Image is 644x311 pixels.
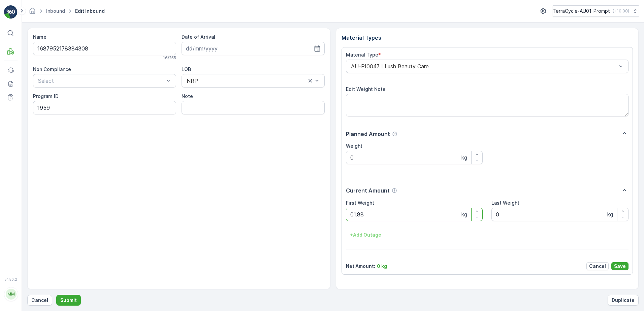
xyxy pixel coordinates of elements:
[586,262,609,270] button: Cancel
[4,283,18,306] button: MM
[37,155,52,161] span: 2.3 kg
[250,6,392,14] p: 01993126509999989136LJ8503398901000650305
[6,155,37,161] span: Net Amount :
[29,10,36,15] a: Homepage
[27,295,52,306] button: Cancel
[607,210,613,218] p: kg
[377,263,387,270] p: 0 kg
[346,143,362,149] label: Weight
[22,110,140,116] span: 01993126509999989136LJ8503398901000650305
[33,34,46,40] label: Name
[41,144,121,149] span: AU-PI0001 I Beauty and homecare
[346,52,378,58] label: Material Type
[392,188,397,193] div: Help Tooltip Icon
[611,262,629,270] button: Save
[346,86,386,92] label: Edit Weight Note
[38,77,164,85] p: Select
[346,230,385,240] button: +Add Outage
[163,55,176,61] p: 16 / 255
[6,289,17,300] div: MM
[38,166,48,172] span: 0 kg
[33,66,71,72] label: Non Compliance
[4,277,18,281] span: v 1.50.2
[4,5,18,19] img: logo
[553,5,639,17] button: TerraCycle-AU01-Prompt(+10:00)
[346,186,390,195] p: Current Amount
[31,297,48,304] p: Cancel
[612,297,635,304] p: Duplicate
[56,295,81,306] button: Submit
[392,131,397,137] div: Help Tooltip Icon
[346,130,390,138] p: Planned Amount
[346,263,375,270] p: Net Amount :
[614,263,626,270] p: Save
[6,133,38,138] span: First Weight :
[461,210,467,218] p: kg
[33,93,59,99] label: Program ID
[182,34,215,40] label: Date of Arrival
[6,144,41,149] span: Material Type :
[346,200,374,206] label: First Weight
[491,200,519,206] label: Last Weight
[608,295,639,306] button: Duplicate
[6,166,38,172] span: Last Weight :
[6,110,22,116] span: Name :
[36,122,52,127] span: [DATE]
[461,153,467,162] p: kg
[182,93,193,99] label: Note
[38,133,53,138] span: 2.3 kg
[182,42,325,55] input: dd/mm/yyyy
[342,34,633,42] p: Material Types
[6,122,36,127] span: Arrive Date :
[613,8,629,14] p: ( +10:00 )
[46,8,65,14] a: Inbound
[553,8,610,14] p: TerraCycle-AU01-Prompt
[182,66,191,72] label: LOB
[350,232,381,238] p: + Add Outage
[589,263,606,270] p: Cancel
[74,8,106,14] span: Edit Inbound
[60,297,77,304] p: Submit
